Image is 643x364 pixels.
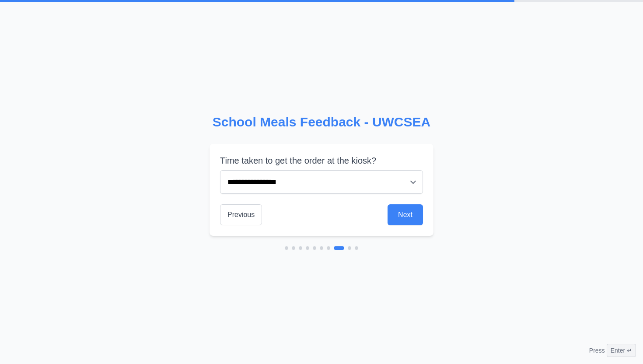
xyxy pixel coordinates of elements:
button: Next [388,204,423,225]
label: Time taken to get the order at the kiosk? [220,154,423,167]
div: Press [589,344,636,357]
h2: School Meals Feedback - UWCSEA [210,114,433,130]
button: Previous [220,204,262,225]
span: Enter ↵ [607,344,636,357]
